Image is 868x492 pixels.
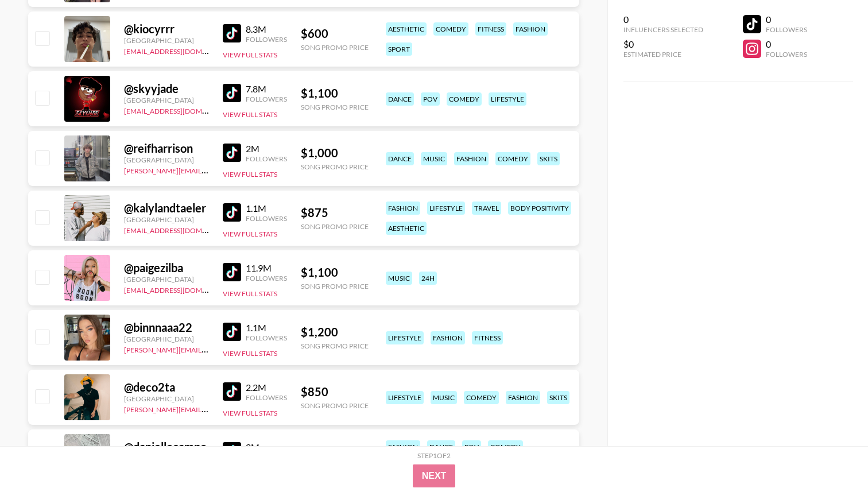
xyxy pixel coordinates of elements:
[124,82,209,96] div: @ skyyjade
[386,391,424,404] div: lifestyle
[246,83,287,95] div: 7.8M
[246,203,287,214] div: 1.1M
[462,440,481,454] div: pov
[124,201,209,215] div: @ kalylandtaeler
[223,24,241,42] img: TikTok
[223,110,277,119] button: View Full Stats
[223,442,241,460] img: TikTok
[433,22,468,36] div: comedy
[301,325,369,339] div: $ 1,200
[537,152,560,165] div: skits
[124,380,209,394] div: @ deco2ta
[223,349,277,358] button: View Full Stats
[246,214,287,223] div: Followers
[623,14,703,25] div: 0
[386,22,427,36] div: aesthetic
[246,95,287,103] div: Followers
[223,144,241,162] img: TikTok
[301,43,369,52] div: Song Promo Price
[124,284,239,295] a: [EMAIL_ADDRESS][DOMAIN_NAME]
[124,22,209,36] div: @ kiocyrrr
[301,103,369,111] div: Song Promo Price
[246,393,287,402] div: Followers
[386,152,414,165] div: dance
[223,382,241,401] img: TikTok
[386,440,420,454] div: fashion
[124,275,209,284] div: [GEOGRAPHIC_DATA]
[301,206,369,220] div: $ 875
[623,50,703,59] div: Estimated Price
[386,272,412,285] div: music
[124,261,209,275] div: @ paigezilba
[124,215,209,224] div: [GEOGRAPHIC_DATA]
[386,92,414,106] div: dance
[766,25,807,34] div: Followers
[472,331,503,344] div: fitness
[421,92,440,106] div: pov
[431,331,465,344] div: fashion
[489,92,526,106] div: lifestyle
[508,202,571,215] div: body positivity
[386,42,412,56] div: sport
[427,440,455,454] div: dance
[223,289,277,298] button: View Full Stats
[419,272,437,285] div: 24h
[246,382,287,393] div: 2.2M
[223,323,241,341] img: TikTok
[246,35,287,44] div: Followers
[447,92,482,106] div: comedy
[124,394,209,403] div: [GEOGRAPHIC_DATA]
[301,444,369,459] div: $ 500
[766,14,807,25] div: 0
[124,104,239,115] a: [EMAIL_ADDRESS][DOMAIN_NAME]
[246,334,287,342] div: Followers
[623,38,703,50] div: $0
[223,409,277,417] button: View Full Stats
[124,164,294,175] a: [PERSON_NAME][EMAIL_ADDRESS][DOMAIN_NAME]
[301,162,369,171] div: Song Promo Price
[421,152,447,165] div: music
[301,222,369,231] div: Song Promo Price
[495,152,530,165] div: comedy
[124,403,348,414] a: [PERSON_NAME][EMAIL_ADDRESS][PERSON_NAME][DOMAIN_NAME]
[223,51,277,59] button: View Full Stats
[301,401,369,410] div: Song Promo Price
[513,22,548,36] div: fashion
[301,385,369,399] div: $ 850
[766,50,807,59] div: Followers
[124,141,209,156] div: @ reifharrison
[413,464,456,487] button: Next
[454,152,489,165] div: fashion
[246,154,287,163] div: Followers
[223,84,241,102] img: TikTok
[464,391,499,404] div: comedy
[246,143,287,154] div: 2M
[223,230,277,238] button: View Full Stats
[124,45,239,56] a: [EMAIL_ADDRESS][DOMAIN_NAME]
[223,203,241,222] img: TikTok
[124,440,209,454] div: @ daniellocampo
[246,274,287,282] div: Followers
[301,282,369,290] div: Song Promo Price
[386,331,424,344] div: lifestyle
[427,202,465,215] div: lifestyle
[301,146,369,160] div: $ 1,000
[488,440,523,454] div: comedy
[301,86,369,100] div: $ 1,100
[223,263,241,281] img: TikTok
[431,391,457,404] div: music
[246,441,287,453] div: 2M
[301,265,369,280] div: $ 1,100
[124,224,239,235] a: [EMAIL_ADDRESS][DOMAIN_NAME]
[124,320,209,335] div: @ binnnaaa22
[223,170,277,179] button: View Full Stats
[246,322,287,334] div: 1.1M
[124,36,209,45] div: [GEOGRAPHIC_DATA]
[124,335,209,343] div: [GEOGRAPHIC_DATA]
[417,451,451,460] div: Step 1 of 2
[301,342,369,350] div: Song Promo Price
[301,26,369,41] div: $ 600
[246,24,287,35] div: 8.3M
[386,202,420,215] div: fashion
[475,22,506,36] div: fitness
